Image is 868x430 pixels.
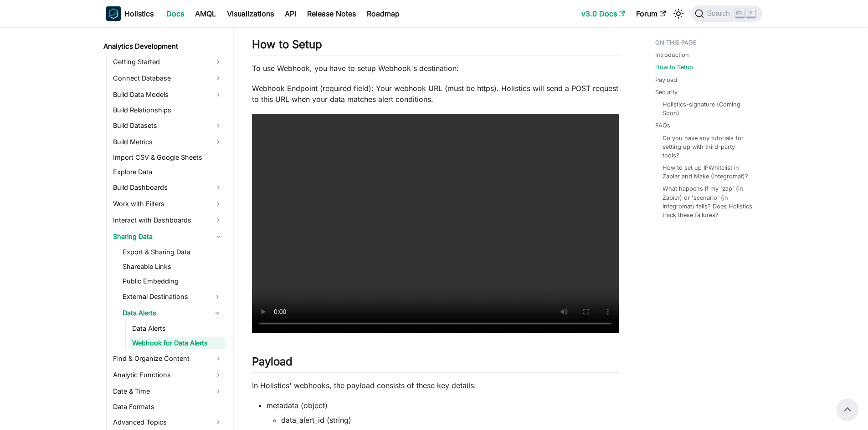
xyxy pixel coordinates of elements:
[655,76,677,84] a: Payload
[101,40,226,53] a: Analytics Development
[110,55,226,69] a: Getting Started
[106,6,121,21] img: Holistics
[110,71,226,86] a: Connect Database
[691,5,762,22] button: Search (Ctrl+K)
[110,368,226,382] a: Analytic Functions
[361,6,405,21] a: Roadmap
[97,27,234,430] nav: Docs sidebar
[129,322,226,335] a: Data Alerts
[209,306,226,320] button: Collapse sidebar category 'Data Alerts'
[252,83,619,105] p: Webhook Endpoint (required field): Your webhook URL (must be https). Holistics will send a POST r...
[655,51,689,59] a: Introduction
[110,229,226,244] a: Sharing Data
[110,400,226,413] a: Data Formats
[631,6,671,21] a: Forum
[252,114,619,334] video: Your browser does not support embedding video, but you can .
[161,6,190,21] a: Docs
[110,197,226,211] a: Work with Filters
[209,289,226,304] button: Expand sidebar category 'External Destinations'
[110,213,226,228] a: Interact with Dashboards
[655,88,678,96] a: Security
[576,6,631,21] a: v3.0 Docs
[279,6,302,21] a: API
[110,87,226,102] a: Build Data Models
[663,134,753,160] a: Do you have any tutorials for setting up with third-party tools?
[671,6,686,21] button: Switch between dark and light mode (currently light mode)
[837,399,858,420] button: Scroll back to top
[663,163,753,181] a: How to set up IPWhitelist in Zapier and Make (Integromat)?
[655,63,693,71] a: How to Setup
[110,351,226,366] a: Find & Organize Content
[252,355,619,372] h2: Payload
[302,6,361,21] a: Release Notes
[110,135,226,149] a: Build Metrics
[110,415,226,430] a: Advanced Topics
[655,121,670,130] a: FAQs
[110,166,226,178] a: Explore Data
[120,275,226,288] a: Public Embedding
[120,306,209,320] a: Data Alerts
[110,151,226,164] a: Import CSV & Google Sheets
[120,260,226,273] a: Shareable Links
[110,118,226,133] a: Build Datasets
[106,6,154,21] a: HolisticsHolistics
[663,184,753,219] a: What happens if my 'zap' (in Zapier) or 'scenario' (in Integromat) fails? Does Holistics track th...
[110,384,226,399] a: Date & Time
[120,246,226,258] a: Export & Sharing Data
[190,6,221,21] a: AMQL
[110,180,226,195] a: Build Dashboards
[110,104,226,116] a: Build Relationships
[221,6,279,21] a: Visualizations
[124,8,154,19] b: Holistics
[252,63,619,74] p: To use Webhook, you have to setup Webhook's destination:
[281,415,619,425] li: data_alert_id (string)
[129,337,226,349] a: Webhook for Data Alerts
[252,38,619,55] h2: How to Setup
[120,289,209,304] a: External Destinations
[663,100,753,117] a: Holistics-signature (Coming Soon)
[746,9,755,17] kbd: K
[252,380,619,391] p: In Holistics' webhooks, the payload consists of these key details:
[704,10,735,18] span: Search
